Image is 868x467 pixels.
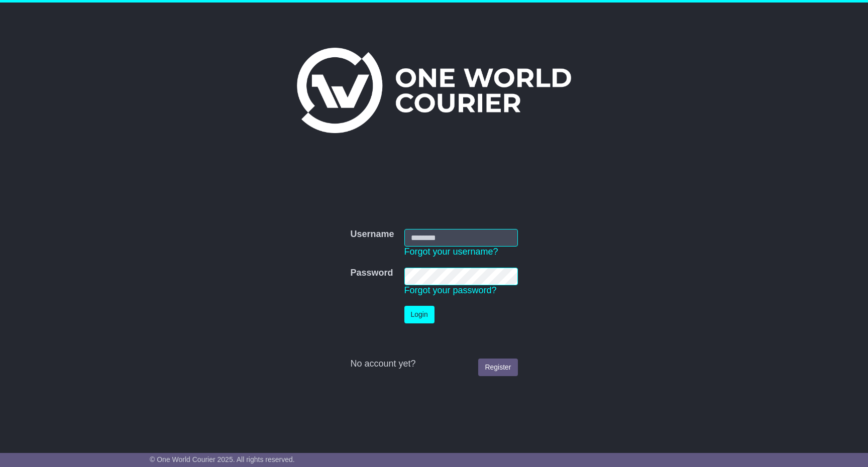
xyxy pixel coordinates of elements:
a: Forgot your username? [404,247,498,257]
img: One World [297,48,571,133]
div: No account yet? [350,359,517,370]
a: Forgot your password? [404,285,497,295]
button: Login [404,306,435,323]
label: Password [350,268,393,279]
a: Register [478,359,517,376]
label: Username [350,229,394,240]
span: © One World Courier 2025. All rights reserved. [150,455,295,463]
